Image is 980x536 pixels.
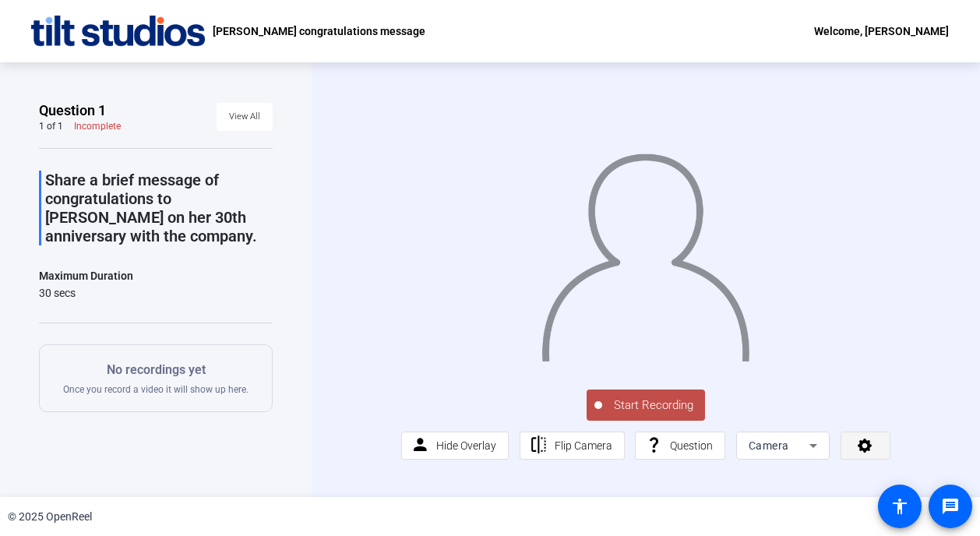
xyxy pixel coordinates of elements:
img: OpenReel logo [31,16,205,47]
span: Question [670,439,713,452]
mat-icon: person [411,436,430,455]
mat-icon: accessibility [890,497,909,516]
div: Maximum Duration [39,266,133,285]
div: © 2025 OpenReel [8,509,92,525]
button: Hide Overlay [401,432,509,460]
div: Welcome, [PERSON_NAME] [814,22,949,41]
p: No recordings yet [63,361,249,379]
div: 30 secs [39,285,133,301]
button: Start Recording [587,390,705,421]
button: Flip Camera [520,432,625,460]
button: Question [635,432,725,460]
div: Once you record a video it will show up here. [63,361,249,396]
button: View All [217,103,273,131]
span: Flip Camera [555,439,612,452]
span: Hide Overlay [436,439,496,452]
span: Question 1 [39,101,106,120]
span: Start Recording [602,397,705,414]
div: 1 of 1 [39,120,63,132]
mat-icon: flip [529,436,548,455]
span: View All [229,105,260,129]
img: overlay [540,141,751,361]
mat-icon: question_mark [644,436,664,455]
mat-icon: message [941,497,960,516]
span: Camera [749,439,789,452]
p: [PERSON_NAME] congratulations message [213,22,425,41]
div: Incomplete [74,120,121,132]
p: Share a brief message of congratulations to [PERSON_NAME] on her 30th anniversary with the company. [45,171,273,245]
